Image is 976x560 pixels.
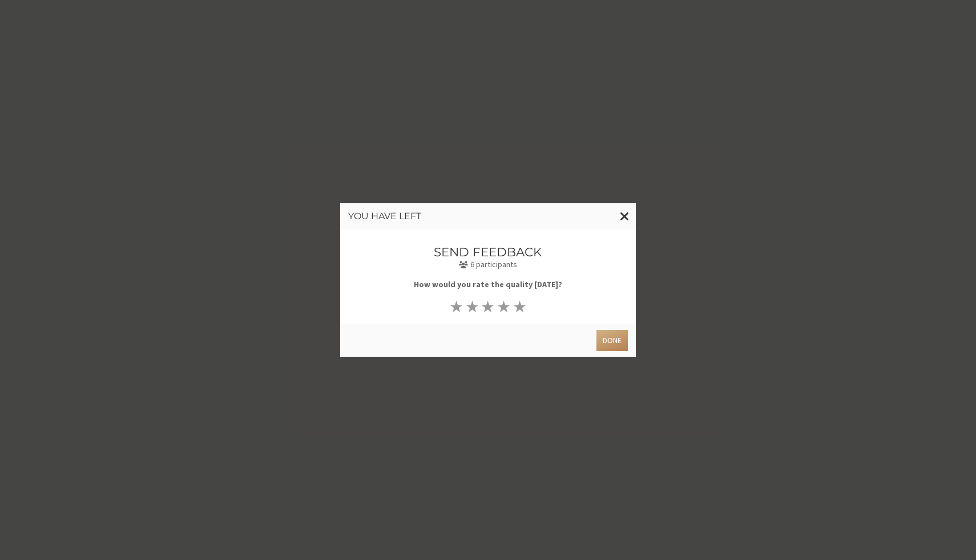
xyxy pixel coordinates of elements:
p: 6 participants [379,259,598,271]
h3: Send feedback [379,245,598,259]
button: ★ [512,299,528,315]
b: How would you rate the quality [DATE]? [414,279,562,289]
button: Close modal [614,203,636,229]
button: ★ [480,299,496,315]
button: Done [596,330,628,351]
button: ★ [496,299,512,315]
h3: You have left [348,211,628,221]
button: ★ [449,299,465,315]
button: ★ [464,299,480,315]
